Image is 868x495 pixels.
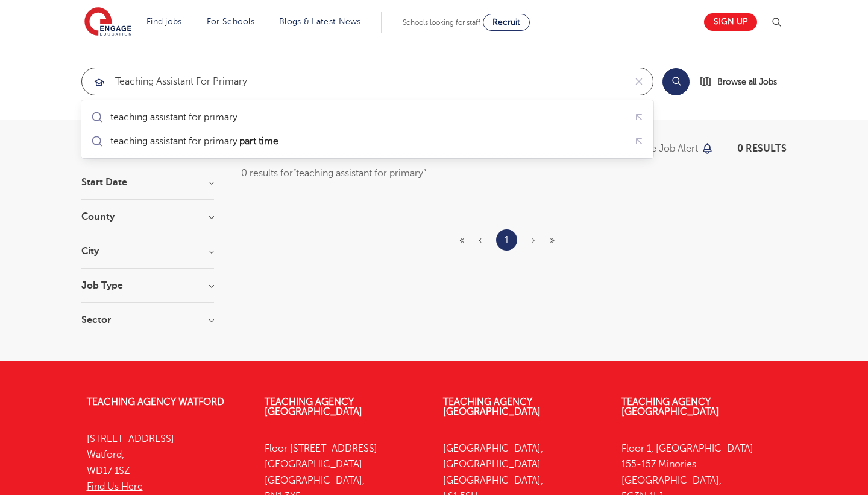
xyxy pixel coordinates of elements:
span: « [459,235,464,246]
input: Submit [82,68,625,95]
a: 1 [505,232,509,248]
a: Find Us Here [87,481,143,492]
button: Search [662,68,690,95]
span: Schools looking for staff [403,18,480,27]
span: 0 results [737,143,787,154]
a: Find jobs [146,17,182,26]
h3: County [81,212,214,222]
h3: Job Type [81,281,214,290]
p: Save job alert [636,144,698,153]
a: For Schools [207,17,254,26]
ul: Submit [86,105,649,153]
h3: Sector [81,315,214,325]
a: Teaching Agency [GEOGRAPHIC_DATA] [443,397,541,417]
button: Save job alert [636,144,714,153]
h3: City [81,246,214,256]
span: Browse all Jobs [717,75,777,89]
a: Recruit [483,14,530,31]
a: Teaching Agency Watford [87,397,224,407]
span: » [550,235,555,246]
div: 0 results for [241,165,787,181]
mark: part time [237,134,280,148]
button: Fill query with "teaching assistant for primary part time" [630,132,649,151]
a: Browse all Jobs [699,75,787,89]
span: › [532,235,535,246]
span: Recruit [492,18,520,27]
a: Blogs & Latest News [279,17,361,26]
div: Submit [81,68,653,95]
img: Engage Education [84,7,131,37]
a: Teaching Agency [GEOGRAPHIC_DATA] [265,397,362,417]
h3: Start Date [81,177,214,187]
a: Teaching Agency [GEOGRAPHIC_DATA] [621,397,719,417]
span: ‹ [479,235,482,246]
div: teaching assistant for primary [110,135,280,147]
button: Clear [625,68,653,95]
div: teaching assistant for primary [110,111,237,123]
q: teaching assistant for primary [293,168,426,179]
a: Sign up [704,13,757,31]
button: Fill query with "teaching assistant for primary" [630,108,649,127]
